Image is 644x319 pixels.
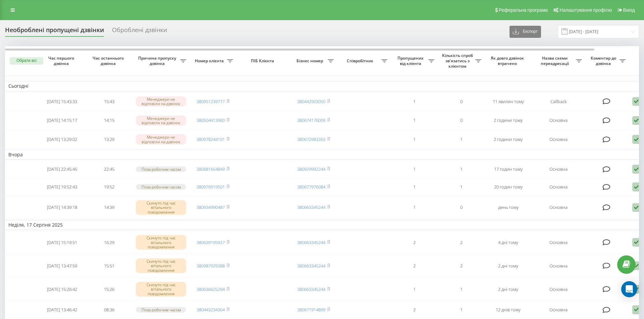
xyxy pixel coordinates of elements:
[532,231,585,253] td: Основна
[86,161,132,177] td: 22:45
[391,111,438,129] td: 1
[39,179,86,195] td: [DATE] 19:52:43
[438,111,485,129] td: 0
[623,7,635,13] span: Вихід
[532,111,585,129] td: Основна
[86,278,132,300] td: 15:26
[532,255,585,277] td: Основна
[490,56,526,66] span: Як довго дзвінок втрачено
[136,115,186,126] div: Менеджери не відповіли на дзвінок
[532,302,585,318] td: Основна
[391,196,438,219] td: 1
[136,184,186,190] div: Поза робочим часом
[297,166,325,172] a: 380929992244
[589,56,620,66] span: Коментар до дзвінка
[485,302,532,318] td: 12 днів тому
[136,166,186,172] div: Поза робочим часом
[485,93,532,110] td: 11 хвилин тому
[136,96,186,106] div: Менеджери не відповіли на дзвінок
[297,184,325,190] a: 380677976084
[438,131,485,148] td: 1
[391,131,438,148] td: 1
[438,93,485,110] td: 0
[532,278,585,300] td: Основна
[112,26,167,37] div: Оброблені дзвінки
[297,263,325,269] a: 380663345244
[197,184,225,190] a: 380976919501
[340,58,381,64] span: Співробітник
[197,98,225,104] a: 380951239777
[297,307,325,313] a: 380671914899
[39,161,86,177] td: [DATE] 22:45:45
[441,53,475,69] span: Кількість спроб зв'язатись з клієнтом
[86,93,132,110] td: 15:43
[136,134,186,144] div: Менеджери не відповіли на дзвінок
[394,56,428,66] span: Пропущених від клієнта
[5,26,104,37] div: Необроблені пропущені дзвінки
[39,302,86,318] td: [DATE] 13:46:42
[438,161,485,177] td: 1
[86,179,132,195] td: 19:52
[532,196,585,219] td: Основна
[297,204,325,210] a: 380663345244
[136,307,186,313] div: Поза робочим часом
[39,278,86,300] td: [DATE] 15:26:42
[39,255,86,277] td: [DATE] 13:47:59
[499,7,548,13] span: Реферальна програма
[438,255,485,277] td: 2
[136,235,186,250] div: Скинуто під час вітального повідомлення
[532,161,585,177] td: Основна
[197,307,225,313] a: 380443234364
[86,196,132,219] td: 14:39
[91,56,127,66] span: Час останнього дзвінка
[39,231,86,253] td: [DATE] 15:19:51
[297,286,325,292] a: 380663345244
[86,302,132,318] td: 08:36
[485,179,532,195] td: 20 годин тому
[197,239,225,245] a: 380639195927
[297,98,325,104] a: 380442903050
[136,56,180,66] span: Причина пропуску дзвінка
[438,231,485,253] td: 2
[197,136,225,142] a: 380978244101
[293,58,328,64] span: Бізнес номер
[86,255,132,277] td: 15:51
[391,179,438,195] td: 1
[485,231,532,253] td: 4 дні тому
[391,278,438,300] td: 1
[485,255,532,277] td: 2 дні тому
[485,278,532,300] td: 2 дні тому
[136,200,186,215] div: Скинуто під час вітального повідомлення
[621,281,637,297] div: Open Intercom Messenger
[485,196,532,219] td: день тому
[193,58,227,64] span: Номер клієнта
[485,131,532,148] td: 2 години тому
[485,111,532,129] td: 2 години тому
[532,179,585,195] td: Основна
[197,117,225,123] a: 380504413960
[297,239,325,245] a: 380663345244
[197,263,225,269] a: 380987929388
[509,26,541,38] button: Експорт
[197,286,225,292] a: 380636625294
[532,93,585,110] td: Callback
[485,161,532,177] td: 17 годин тому
[10,57,43,65] button: Обрати всі
[39,196,86,219] td: [DATE] 14:39:18
[39,93,86,110] td: [DATE] 15:43:33
[39,131,86,148] td: [DATE] 13:29:02
[391,231,438,253] td: 2
[438,278,485,300] td: 1
[297,117,325,123] a: 380674176009
[391,161,438,177] td: 1
[39,111,86,129] td: [DATE] 14:15:17
[86,131,132,148] td: 13:29
[242,58,284,64] span: ПІБ Клієнта
[136,282,186,297] div: Скинуто під час вітального повідомлення
[297,136,325,142] a: 380672983263
[44,56,80,66] span: Час першого дзвінка
[438,179,485,195] td: 1
[532,131,585,148] td: Основна
[438,196,485,219] td: 0
[391,255,438,277] td: 2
